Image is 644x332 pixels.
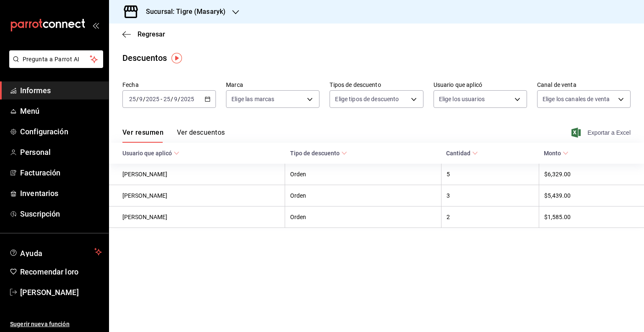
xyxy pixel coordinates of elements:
font: Orden [290,171,306,178]
font: $1,585.00 [544,214,571,221]
font: Personal [20,148,51,157]
font: Tipos de descuento [330,81,381,88]
font: [PERSON_NAME] [20,288,79,297]
font: Descuentos [122,53,167,63]
font: Ver descuentos [177,128,225,136]
font: Fecha [122,81,139,88]
font: / [136,96,139,102]
font: Tipo de descuento [290,150,340,157]
font: Orden [290,214,306,221]
font: Monto [544,150,561,157]
font: / [143,96,145,102]
font: Elige los canales de venta [543,96,610,102]
button: Pregunta a Parrot AI [9,50,103,68]
button: Regresar [122,30,165,38]
font: 3 [447,193,450,199]
font: Ver resumen [122,128,164,136]
font: [PERSON_NAME] [122,214,167,221]
font: / [171,96,173,102]
span: Monto [544,149,569,157]
a: Pregunta a Parrot AI [6,61,103,70]
font: / [178,96,180,102]
font: Configuración [20,127,68,136]
font: Informes [20,86,51,95]
img: Marcador de información sobre herramientas [171,53,182,63]
span: Cantidad [446,149,478,157]
font: Elige los usuarios [439,96,485,102]
font: $5,439.00 [544,193,571,199]
font: Exportar a Excel [587,129,631,136]
font: Menú [20,107,40,115]
font: Sucursal: Tigre (Masaryk) [146,8,226,16]
input: ---- [180,96,195,102]
font: Elige tipos de descuento [335,96,399,102]
input: -- [139,96,143,102]
font: Elige las marcas [231,96,274,102]
font: [PERSON_NAME] [122,193,167,199]
font: Pregunta a Parrot AI [23,56,80,63]
div: pestañas de navegación [122,128,225,143]
font: Usuario que aplicó [122,150,172,157]
font: [PERSON_NAME] [122,171,167,178]
font: Inventarios [20,189,58,198]
font: - [161,96,162,102]
font: Canal de venta [537,81,576,88]
font: Orden [290,193,306,199]
font: Ayuda [20,249,43,258]
input: -- [163,96,171,102]
font: $6,329.00 [544,171,571,178]
input: ---- [145,96,160,102]
span: Usuario que aplicó [122,149,179,157]
font: Regresar [138,30,165,38]
button: abrir_cajón_menú [92,22,99,29]
font: Sugerir nueva función [10,321,70,327]
button: Exportar a Excel [573,128,631,138]
font: Recomendar loro [20,267,78,276]
font: Usuario que aplicó [434,81,482,88]
input: -- [129,96,136,102]
input: -- [174,96,178,102]
font: 5 [447,171,450,178]
font: Facturación [20,168,60,177]
font: Suscripción [20,209,60,218]
font: Marca [226,81,243,88]
font: Cantidad [446,150,470,157]
font: 2 [447,214,450,221]
span: Tipo de descuento [290,149,347,157]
